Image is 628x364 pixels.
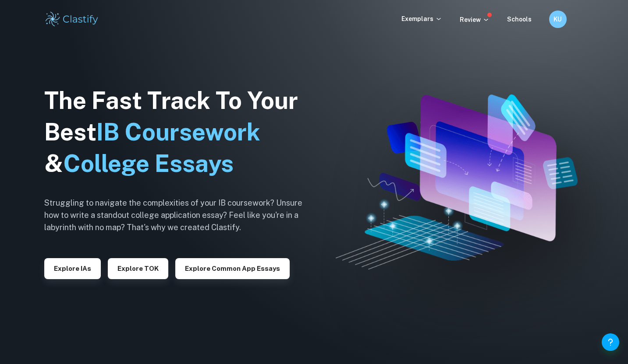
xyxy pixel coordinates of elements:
img: Clastify logo [44,10,100,28]
span: IB Coursework [96,118,260,146]
h6: KU [553,14,563,24]
a: Explore IAs [44,264,101,272]
a: Schools [507,16,532,23]
button: Explore TOK [108,258,168,279]
button: KU [549,10,567,28]
a: Explore Common App essays [175,264,290,272]
button: Explore Common App essays [175,258,290,279]
p: Exemplars [401,14,442,24]
button: Explore IAs [44,258,101,279]
p: Review [460,15,490,24]
img: Clastify hero [336,94,578,269]
button: Help and Feedback [602,333,619,351]
h6: Struggling to navigate the complexities of your IB coursework? Unsure how to write a standout col... [44,197,316,234]
h1: The Fast Track To Your Best & [44,85,316,179]
a: Explore TOK [108,264,168,272]
span: College Essays [63,150,234,177]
